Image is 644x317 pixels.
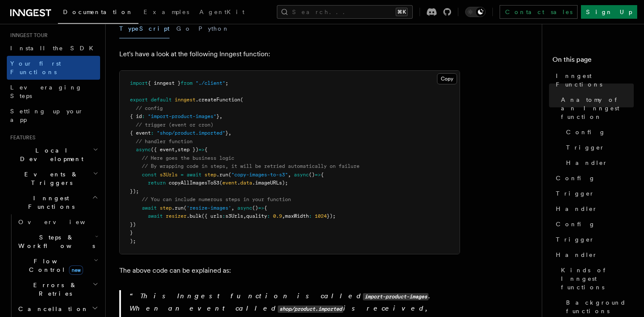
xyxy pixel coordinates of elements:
[252,205,258,211] span: ()
[7,134,35,141] span: Features
[7,170,93,187] span: Events & Triggers
[175,147,178,153] span: ,
[151,97,172,103] span: default
[148,213,163,219] span: await
[160,172,178,178] span: s3Urls
[151,147,175,153] span: ({ event
[278,305,343,313] code: shop/product.imported
[437,73,457,84] button: Copy
[10,45,98,52] span: Install the SDK
[258,205,264,211] span: =>
[181,172,184,178] span: =
[294,172,309,178] span: async
[7,146,93,163] span: Local Development
[273,213,282,219] span: 0.9
[15,214,100,230] a: Overview
[195,80,225,86] span: "./client"
[552,201,634,216] a: Handler
[7,143,100,167] button: Local Development
[216,113,219,119] span: }
[148,80,181,86] span: { inngest }
[7,167,100,190] button: Events & Triggers
[136,122,213,128] span: // trigger (event or cron)
[561,95,634,121] span: Anatomy of an Inngest function
[172,205,184,211] span: .run
[187,205,231,211] span: 'resize-images'
[219,113,222,119] span: ,
[556,189,595,198] span: Trigger
[228,172,231,178] span: (
[561,266,634,291] span: Kinds of Inngest functions
[136,147,151,153] span: async
[231,205,234,211] span: ,
[142,155,234,161] span: // Here goes the business logic
[556,235,595,244] span: Trigger
[15,305,89,313] span: Cancellation
[558,262,634,295] a: Kinds of Inngest functions
[222,213,225,219] span: :
[552,232,634,247] a: Trigger
[7,40,100,56] a: Install the SDK
[465,7,486,17] button: Toggle dark mode
[237,205,252,211] span: async
[144,9,189,15] span: Examples
[169,180,219,186] span: copyAllImagesToS3
[63,9,133,15] span: Documentation
[282,213,285,219] span: ,
[130,230,133,236] span: }
[288,172,291,178] span: ,
[246,213,267,219] span: quality
[7,80,100,104] a: Leveraging Steps
[228,130,231,136] span: ,
[225,80,228,86] span: ;
[204,147,207,153] span: {
[199,9,244,15] span: AgentKit
[130,80,148,86] span: import
[178,147,198,153] span: step })
[363,293,428,300] code: import-product-images
[563,124,634,140] a: Config
[7,32,48,39] span: Inngest tour
[142,113,145,119] span: :
[231,172,288,178] span: "copy-images-to-s3"
[142,196,291,202] span: // You can include numerous steps in your function
[10,108,83,123] span: Setting up your app
[396,8,408,16] kbd: ⌘K
[151,130,154,136] span: :
[187,172,201,178] span: await
[222,180,237,186] span: event
[119,19,170,38] button: TypeScript
[148,180,166,186] span: return
[166,213,187,219] span: resizer
[142,163,359,169] span: // By wrapping code in steps, it will be retried automatically on failure
[204,172,216,178] span: step
[195,97,240,103] span: .createFunction
[566,143,605,152] span: Trigger
[187,213,201,219] span: .bulk
[566,158,608,167] span: Handler
[552,186,634,201] a: Trigger
[556,251,598,259] span: Handler
[552,55,634,68] h4: On this page
[69,265,83,275] span: new
[136,105,163,111] span: // config
[18,219,106,225] span: Overview
[566,128,606,136] span: Config
[184,205,187,211] span: (
[264,205,267,211] span: {
[566,298,634,315] span: Background functions
[309,213,312,219] span: :
[556,72,634,89] span: Inngest Functions
[558,92,634,124] a: Anatomy of an Inngest function
[15,254,100,277] button: Flow Controlnew
[194,3,250,23] a: AgentKit
[552,247,634,262] a: Handler
[321,172,324,178] span: {
[285,213,309,219] span: maxWidth
[119,48,460,60] p: Let's have a look at the following Inngest function:
[563,140,634,155] a: Trigger
[198,147,204,153] span: =>
[252,180,288,186] span: .imageURLs);
[15,277,100,301] button: Errors & Retries
[119,265,460,277] p: The above code can be explained as:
